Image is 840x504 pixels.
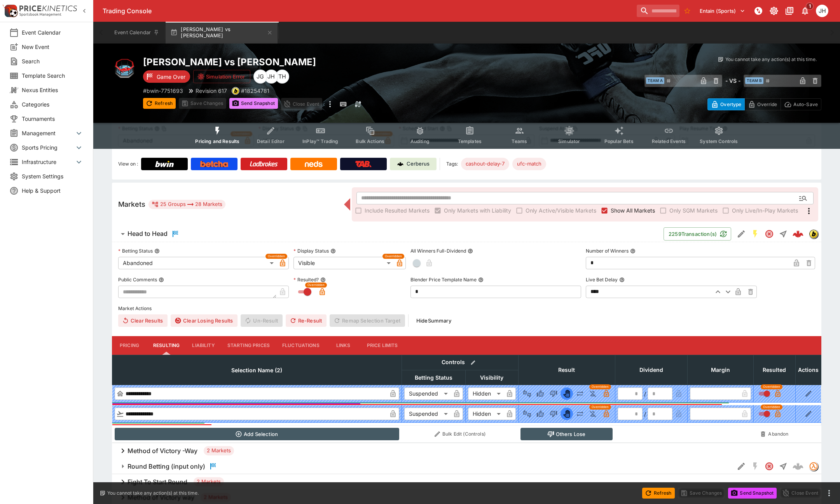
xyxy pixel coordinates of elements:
div: Jordan Hughes [816,5,828,17]
span: Simulator [558,138,580,144]
button: Starting Prices [221,336,276,355]
a: Cerberus [390,158,437,170]
span: Nexus Entities [22,86,84,94]
img: tradingmodel [809,462,818,471]
span: Related Events [652,138,686,144]
p: Overtype [720,100,741,108]
label: Market Actions [118,303,815,314]
span: Categories [22,100,84,108]
button: Head to Head [112,226,664,242]
img: Cerberus [397,161,403,167]
button: Notifications [798,4,812,18]
div: Hidden [468,387,503,400]
button: Refresh [143,98,176,109]
p: Betting Status [118,248,153,254]
p: All Winners Full-Dividend [410,248,466,254]
span: Overridden [385,254,402,259]
div: Betting Target: cerberus [512,158,546,170]
span: Search [22,57,84,65]
div: Trading Console [103,7,634,15]
span: Pricing and Results [195,138,239,144]
button: Override [744,98,781,110]
div: Suspended [404,408,451,420]
button: more [824,488,834,498]
button: Lose [547,408,560,420]
img: TabNZ [355,161,372,167]
div: Visible [293,257,393,269]
button: Abandon [756,428,793,440]
p: Number of Winners [586,248,629,254]
p: Copy To Clipboard [143,87,183,95]
button: Auto-Save [781,98,821,110]
button: Re-Result [286,314,327,327]
button: Jordan Hughes [814,2,831,19]
div: Hidden [468,408,503,420]
th: Controls [402,355,518,370]
span: Tournaments [22,115,84,123]
button: Send Snapshot [728,488,777,499]
svg: More [804,206,814,216]
div: Todd Henderson [275,70,289,84]
span: Bulk Actions [356,138,384,144]
span: Template Search [22,72,84,80]
button: Win [534,387,547,400]
th: Margin [687,355,753,385]
button: Not Set [521,387,533,400]
th: Resulted [753,355,795,385]
img: Sportsbook Management [19,13,61,16]
span: Visibility [472,373,512,382]
div: Start From [707,98,821,110]
button: Resulted? [320,277,326,283]
span: Management [22,129,74,137]
img: Neds [305,161,322,167]
span: Only Active/Visible Markets [526,206,596,215]
button: Push [574,408,586,420]
span: Only Markets with Liability [444,206,511,215]
span: Teams [512,138,527,144]
span: ufc-match [512,160,546,168]
img: bwin [809,230,818,238]
span: Team B [745,77,763,84]
span: Detail Editor [257,138,285,144]
span: New Event [22,43,84,51]
button: Overtype [707,98,745,110]
img: logo-cerberus--red.svg [793,228,803,239]
button: Select Tenant [695,5,750,17]
span: Include Resulted Markets [365,206,430,215]
button: Void [561,387,573,400]
div: 5388aeb5-f37e-4f70-81a6-70a733576584 [793,228,803,239]
button: Toggle light/dark mode [767,4,781,18]
span: Only SGM Markets [669,206,718,215]
span: Overridden [763,405,780,410]
label: View on : [118,158,138,170]
button: HideSummary [412,314,456,327]
button: Add Selection [115,428,400,440]
button: All Winners Full-Dividend [468,248,473,254]
span: Overridden [307,283,325,288]
span: Sports Pricing [22,143,74,152]
p: Game Over [157,73,185,81]
button: Void [561,408,573,420]
button: Betting Status [154,248,160,254]
p: Revision 617 [196,87,227,95]
button: Clear Losing Results [171,314,238,327]
p: Auto-Save [793,100,818,108]
h6: Round Betting (input only) [127,462,205,471]
th: Actions [796,355,821,385]
div: tradingmodel [809,462,818,471]
button: Open [796,191,810,205]
button: Send Snapshot [229,98,278,109]
div: Suspended [404,387,451,400]
span: Selection Name (2) [223,366,291,375]
button: Edit Detail [734,227,748,241]
button: Eliminated In Play [587,408,599,420]
button: Win [534,408,547,420]
img: bwin.png [232,87,239,94]
div: Event type filters [189,121,744,149]
button: Live Bet Delay [619,277,625,283]
img: Ladbrokes [250,161,278,167]
button: Round Betting (input only) [112,459,734,474]
h2: Copy To Clipboard [143,56,482,68]
div: bwin [232,87,239,95]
